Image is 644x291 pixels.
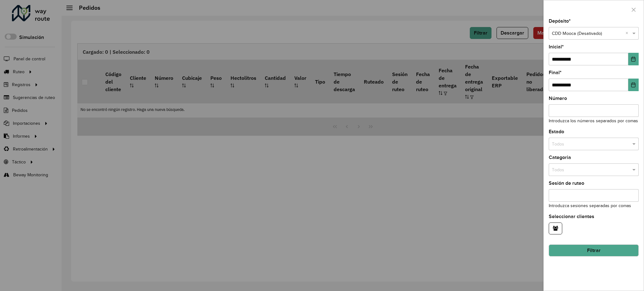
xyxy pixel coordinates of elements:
label: Número [549,95,567,102]
label: Sesión de ruteo [549,179,584,187]
label: Seleccionar clientes [549,213,594,220]
label: Estado [549,128,564,135]
button: Choose Date [628,53,639,65]
button: Filtrar [549,244,639,256]
span: Clear all [625,30,631,37]
small: Introduzca sesiones separadas por comas [549,203,631,208]
label: Depósito [549,17,571,25]
small: Introduzca los números separados por comas [549,118,638,123]
label: Inicial [549,43,564,51]
label: Final [549,69,562,76]
label: Categoria [549,154,571,161]
button: Choose Date [628,79,639,91]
